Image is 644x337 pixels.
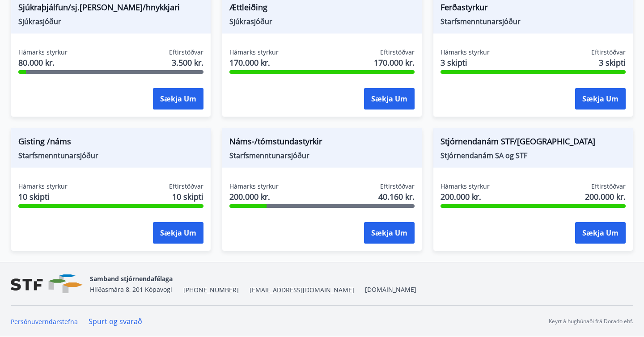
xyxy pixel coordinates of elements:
[172,57,203,68] span: 3.500 kr.
[229,1,415,17] span: Ættleiðing
[18,135,203,151] span: Gisting /náms
[18,182,68,191] span: Hámarks styrkur
[591,48,626,57] span: Eftirstöðvar
[172,191,203,202] span: 10 skipti
[441,182,490,191] span: Hámarks styrkur
[18,191,68,202] span: 10 skipti
[169,48,203,57] span: Eftirstöðvar
[364,222,415,244] button: Sækja um
[18,151,203,160] span: Starfsmenntunarsjóður
[585,191,626,202] span: 200.000 kr.
[229,135,415,151] span: Náms-/tómstundastyrkir
[441,48,490,57] span: Hámarks styrkur
[378,191,415,202] span: 40.160 kr.
[380,48,415,57] span: Eftirstöðvar
[365,285,416,294] a: [DOMAIN_NAME]
[18,17,203,26] span: Sjúkrasjóður
[153,88,203,110] button: Sækja um
[229,57,279,68] span: 170.000 kr.
[441,151,626,160] span: Stjórnendanám SA og STF
[591,182,626,191] span: Eftirstöðvar
[364,88,415,110] button: Sækja um
[374,57,415,68] span: 170.000 kr.
[441,57,490,68] span: 3 skipti
[11,274,83,294] img: vjCaq2fThgY3EUYqSgpjEiBg6WP39ov69hlhuPVN.png
[18,1,203,17] span: Sjúkraþjálfun/sj.[PERSON_NAME]/hnykkjari
[575,88,626,110] button: Sækja um
[89,316,142,326] a: Spurt og svarað
[183,286,239,295] span: [PHONE_NUMBER]
[441,17,626,26] span: Starfsmenntunarsjóður
[18,48,68,57] span: Hámarks styrkur
[441,191,490,202] span: 200.000 kr.
[153,222,203,244] button: Sækja um
[229,48,279,57] span: Hámarks styrkur
[575,222,626,244] button: Sækja um
[380,182,415,191] span: Eftirstöðvar
[549,317,633,325] p: Keyrt á hugbúnaði frá Dorado ehf.
[229,191,279,202] span: 200.000 kr.
[18,57,68,68] span: 80.000 kr.
[599,57,626,68] span: 3 skipti
[11,317,78,326] a: Persónuverndarstefna
[229,17,415,26] span: Sjúkrasjóður
[250,286,354,295] span: [EMAIL_ADDRESS][DOMAIN_NAME]
[229,151,415,160] span: Starfsmenntunarsjóður
[441,135,626,151] span: Stjórnendanám STF/[GEOGRAPHIC_DATA]
[229,182,279,191] span: Hámarks styrkur
[441,1,626,17] span: Ferðastyrkur
[169,182,203,191] span: Eftirstöðvar
[90,274,173,283] span: Samband stjórnendafélaga
[90,285,172,294] span: Hlíðasmára 8, 201 Kópavogi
